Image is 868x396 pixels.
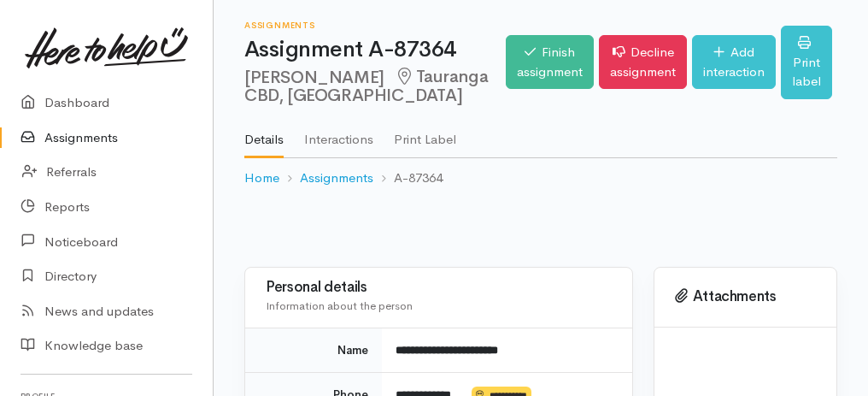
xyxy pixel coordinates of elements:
[394,109,456,157] a: Print Label
[781,26,832,99] a: Print label
[244,38,506,62] h1: Assignment A-87364
[266,298,413,313] span: Information about the person
[244,109,284,159] a: Details
[599,35,687,89] a: Decline assignment
[506,35,594,89] a: Finish assignment
[244,168,279,188] a: Home
[245,328,382,373] td: Name
[244,68,506,106] h2: [PERSON_NAME]
[266,280,612,296] h3: Personal details
[675,288,816,305] h3: Attachments
[244,158,837,198] nav: breadcrumb
[373,168,443,188] li: A-87364
[692,35,776,89] a: Add interaction
[300,168,373,188] a: Assignments
[244,66,488,106] span: Tauranga CBD, [GEOGRAPHIC_DATA]
[244,21,506,30] h6: Assignments
[304,109,373,157] a: Interactions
